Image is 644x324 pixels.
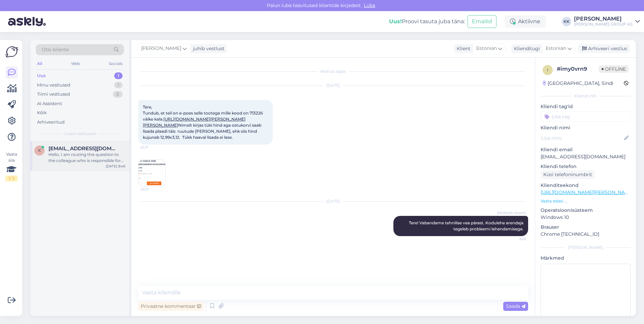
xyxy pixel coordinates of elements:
span: Tere! Vabandame tehnilise vea pärast. Kodulehe arendaja tegeleb probleemi lahendamisega. [409,220,524,231]
span: Otsi kliente [42,46,69,53]
span: [PERSON_NAME] [141,45,181,52]
div: 1 [114,72,123,79]
button: Emailid [468,15,496,28]
div: [PERSON_NAME] [574,16,633,22]
div: [GEOGRAPHIC_DATA], Sindi [543,80,613,87]
span: i [547,67,548,72]
span: 23:17 [140,187,166,192]
div: Klient [454,45,471,52]
p: Vaata edasi ... [541,198,631,204]
div: Arhiveeri vestlus [578,44,630,53]
div: [DATE] 8:46 [106,164,125,169]
div: [PERSON_NAME] [541,245,631,251]
p: Chrome [TECHNICAL_ID] [541,231,631,238]
div: 0 [113,91,123,98]
div: [DATE] [138,198,528,204]
div: Klienditugi [511,45,540,52]
div: Minu vestlused [37,82,70,89]
div: [DATE] [138,83,528,89]
div: Aktiivne [505,15,546,28]
p: Klienditeekond [541,182,631,189]
div: Kõik [37,109,47,116]
div: Vaata siia [5,151,18,182]
p: Operatsioonisüsteem [541,207,631,214]
span: Estonian [476,45,497,52]
p: [EMAIL_ADDRESS][DOMAIN_NAME] [541,153,631,160]
span: k [38,148,41,153]
a: [PERSON_NAME][PERSON_NAME] GROUP AS [574,16,640,27]
img: Attachment [138,160,165,187]
div: Hello, I am routing this question to the colleague who is responsible for this topic. The reply m... [49,152,125,164]
p: Windows 10 [541,214,631,221]
div: # imy0vrn9 [557,65,599,73]
div: Kliendi info [541,93,631,99]
div: [PERSON_NAME] GROUP AS [574,22,633,27]
p: Kliendi telefon [541,163,631,170]
a: [URL][DOMAIN_NAME][PERSON_NAME][PERSON_NAME] [143,117,246,128]
div: AI Assistent [37,100,62,107]
span: Estonian [546,45,566,52]
p: Kliendi nimi [541,124,631,131]
span: 8:26 [501,236,526,241]
div: 1 / 3 [5,175,18,182]
p: Kliendi email [541,146,631,153]
div: Uus [37,72,46,79]
div: KK [562,17,571,26]
span: [PERSON_NAME] [497,210,526,216]
span: Offline [599,65,629,73]
p: Brauser [541,224,631,231]
input: Lisa nimi [541,134,623,142]
img: Askly Logo [5,45,18,58]
p: Kliendi tag'id [541,103,631,110]
p: Märkmed [541,255,631,262]
div: Proovi tasuta juba täna: [389,18,465,26]
input: Lisa tag [541,111,631,122]
span: Uued vestlused [64,131,96,137]
span: kart@viaston.ee [49,145,119,152]
div: Küsi telefoninumbrit [541,170,595,179]
div: Privaatne kommentaar [138,302,204,311]
div: Arhiveeritud [37,119,65,126]
div: juhib vestlust [190,45,225,52]
span: 23:17 [140,145,165,150]
span: Luba [362,2,377,8]
b: Uus! [389,18,402,25]
div: All [36,59,43,68]
span: Tere, Tundub, et teil on e-poes selle tootega mille kood on 713226 väike kala. Nimelt kirjas tüki... [143,104,264,140]
span: Saada [506,303,525,309]
div: Vestlus algas [138,68,528,74]
div: 1 [114,82,123,89]
div: Socials [107,59,124,68]
div: Web [70,59,82,68]
div: Tiimi vestlused [37,91,70,98]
